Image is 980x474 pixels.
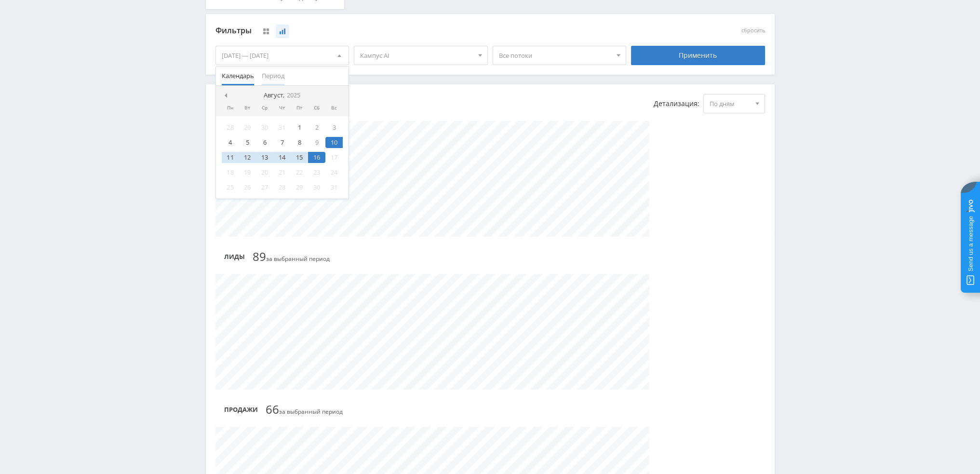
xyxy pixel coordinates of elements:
span: Продажи [215,406,258,413]
div: Применить [631,46,765,65]
div: 7 [273,137,291,148]
div: 12 [239,152,256,163]
div: 1 [291,122,308,133]
div: 29 [239,122,256,133]
div: 3 [325,122,343,133]
div: 29 [291,182,308,193]
div: 20 [256,167,273,178]
div: 4 [222,137,239,148]
div: Вс [325,105,343,111]
div: 13 [256,152,273,163]
div: Пн [222,105,239,111]
div: Чт [273,105,291,111]
div: 16 [308,152,325,163]
div: [DATE] — [DATE] [216,46,349,65]
button: сбросить [741,27,765,34]
button: Календарь [218,67,258,85]
div: 10 [325,137,343,148]
div: 31 [325,182,343,193]
div: 30 [308,182,325,193]
div: 23 [308,167,325,178]
div: 8 [291,137,308,148]
div: 6 [256,137,273,148]
span: Период [262,67,284,85]
div: 21 [273,167,291,178]
div: 26 [239,182,256,193]
div: 25 [222,182,239,193]
div: 18 [222,167,239,178]
div: 14 [273,152,291,163]
span: Все потоки [499,46,612,65]
div: Август, [260,92,304,99]
div: 9 [308,137,325,148]
div: 31 [273,122,291,133]
span: за выбранный период [253,251,330,262]
div: 2 [308,122,325,133]
span: 66 [266,401,279,417]
div: 22 [291,167,308,178]
div: 28 [222,122,239,133]
div: 17 [325,152,343,163]
span: за выбранный период [266,404,343,415]
span: Лиды [215,253,245,260]
div: 5 [239,137,256,148]
div: Вт [239,105,256,111]
span: Календарь [222,67,254,85]
div: 15 [291,152,308,163]
div: Пт [291,105,308,111]
span: По дням [710,95,750,113]
div: 30 [256,122,273,133]
span: Детализация: [654,100,699,108]
div: Сб [308,105,325,111]
span: 89 [253,248,266,264]
div: 19 [239,167,256,178]
span: Кампус AI [360,46,473,65]
div: Ср [256,105,273,111]
i: 2025 [287,92,300,99]
div: 11 [222,152,239,163]
div: 28 [273,182,291,193]
div: 24 [325,167,343,178]
div: Фильтры [215,24,627,38]
div: 27 [256,182,273,193]
button: Период [258,67,288,85]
